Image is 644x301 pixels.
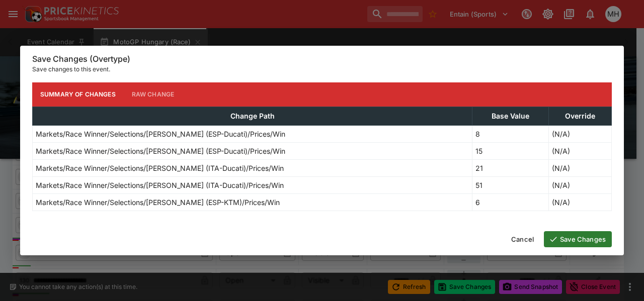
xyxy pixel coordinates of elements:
th: Base Value [472,107,548,125]
p: Markets/Race Winner/Selections/[PERSON_NAME] (ESP-KTM)/Prices/Win [36,197,280,208]
td: (N/A) [548,125,611,142]
td: (N/A) [548,142,611,159]
td: 21 [472,159,548,176]
button: Save Changes [544,231,612,247]
th: Override [548,107,611,125]
h6: Save Changes (Overtype) [32,54,612,64]
button: Cancel [505,231,540,247]
td: (N/A) [548,193,611,211]
button: Summary of Changes [32,82,124,107]
td: 6 [472,193,548,211]
p: Markets/Race Winner/Selections/[PERSON_NAME] (ITA-Ducati)/Prices/Win [36,180,284,190]
th: Change Path [33,107,472,125]
button: Raw Change [124,82,183,107]
p: Markets/Race Winner/Selections/[PERSON_NAME] (ESP-Ducati)/Prices/Win [36,146,285,156]
p: Save changes to this event. [32,64,612,74]
p: Markets/Race Winner/Selections/[PERSON_NAME] (ESP-Ducati)/Prices/Win [36,129,285,139]
td: (N/A) [548,159,611,176]
td: 15 [472,142,548,159]
td: 51 [472,176,548,193]
td: 8 [472,125,548,142]
p: Markets/Race Winner/Selections/[PERSON_NAME] (ITA-Ducati)/Prices/Win [36,163,284,173]
td: (N/A) [548,176,611,193]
